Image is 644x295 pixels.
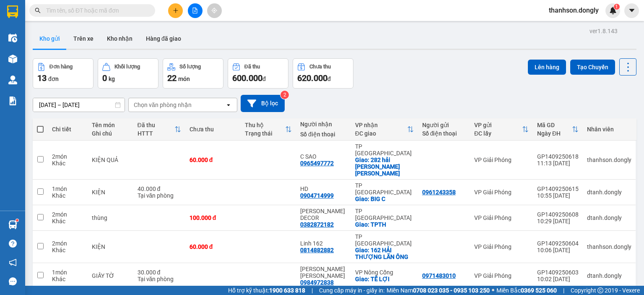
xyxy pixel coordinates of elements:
div: Số lượng [179,64,201,70]
div: 100.000 đ [190,214,236,221]
div: Khác [52,160,83,167]
div: Giao: TPTH [355,221,414,228]
span: notification [9,258,17,266]
div: GIẤY TỜ [92,272,129,279]
div: dtanh.dongly [587,272,631,279]
span: đ [262,76,266,82]
span: Miền Bắc [496,286,557,295]
div: 2 món [52,211,83,218]
div: C SAO [300,153,347,160]
button: Bộ lọc [241,95,285,112]
span: ⚪️ [492,289,494,292]
div: GP1409250604 [537,240,579,247]
div: thùng [92,214,129,221]
div: Khác [52,218,83,225]
div: 0965497772 [300,160,334,167]
strong: 0708 023 035 - 0935 103 250 [413,287,490,294]
span: 620.000 [297,73,327,83]
div: Giao: 162 HẢI THƯỢNG LÃN ÔNG [355,247,414,260]
div: 11:13 [DATE] [537,160,579,167]
div: Chưa thu [190,126,236,133]
button: Kho nhận [100,29,139,49]
div: KIỆN [92,243,129,250]
div: Người gửi [422,122,466,128]
span: 0 [102,73,107,83]
span: | [312,286,313,295]
div: VP Nông Cống [355,269,414,276]
span: file-add [192,8,198,13]
span: món [178,76,190,82]
div: 40.000 đ [138,185,181,192]
input: Select a date range. [33,98,125,112]
div: TP [GEOGRAPHIC_DATA] [355,208,414,221]
div: Giao: BIG C [355,196,414,202]
div: KIỆN QUẢ [92,157,129,163]
div: VP Giải Phóng [474,157,529,163]
div: HD [300,185,347,192]
img: warehouse-icon [8,34,17,42]
img: logo-vxr [7,5,18,18]
div: VP gửi [474,122,522,128]
div: Người nhận [300,121,347,128]
span: Hỗ trợ kỹ thuật: [228,286,305,295]
div: VP Giải Phóng [474,214,529,221]
button: caret-down [624,3,639,18]
div: 0961243358 [422,189,456,196]
div: Linh 162 [300,240,347,247]
div: GP1409250615 [537,185,579,192]
div: 60.000 đ [190,243,236,250]
div: 0814882882 [300,247,334,253]
div: Khác [52,276,83,282]
div: DŨNG DECOR [300,208,347,221]
div: Ngày ĐH [537,130,572,137]
button: Hàng đã giao [139,29,188,49]
div: Nhân viên [587,126,631,133]
div: TP [GEOGRAPHIC_DATA] [355,233,414,247]
span: kg [109,76,115,82]
button: Lên hàng [528,60,566,75]
div: ĐC lấy [474,130,522,137]
div: VP nhận [355,122,407,128]
strong: 0369 525 060 [521,287,557,294]
sup: 2 [280,91,289,99]
div: VP Giải Phóng [474,189,529,196]
img: warehouse-icon [8,76,17,84]
img: solution-icon [8,97,17,105]
button: Chưa thu620.000đ [293,58,353,89]
span: Miền Nam [387,286,490,295]
div: GP1409250618 [537,153,579,160]
div: VP Giải Phóng [474,272,529,279]
img: warehouse-icon [8,220,17,229]
div: GP1409250608 [537,211,579,218]
sup: 1 [614,4,620,10]
div: 10:55 [DATE] [537,192,579,199]
button: Kho gửi [33,29,67,49]
span: 1 [615,4,618,10]
div: Chọn văn phòng nhận [134,101,192,109]
th: Toggle SortBy [351,118,418,141]
span: 600.000 [232,73,262,83]
div: Đơn hàng [49,64,73,70]
div: TP [GEOGRAPHIC_DATA] [355,182,414,196]
span: đ [327,76,331,82]
div: Giao: TẾ LỢI [355,276,414,282]
button: Tạo Chuyến [570,60,615,75]
div: dtanh.dongly [587,189,631,196]
div: 1 món [52,185,83,192]
div: Khác [52,247,83,253]
div: ver 1.8.143 [589,26,618,36]
button: file-add [188,3,203,18]
span: đơn [48,76,59,82]
img: warehouse-icon [8,55,17,63]
span: 22 [167,73,177,83]
div: VP Giải Phóng [474,243,529,250]
button: Đã thu600.000đ [228,58,288,89]
div: 0904714999 [300,192,334,199]
div: Giao: 282 hải thượng lãn ông [355,157,414,177]
div: NHÔ THỊ HIỀN [300,266,347,279]
span: thanhson.dongly [542,5,605,16]
div: 10:29 [DATE] [537,218,579,225]
div: Ghi chú [92,130,129,137]
div: Khác [52,192,83,199]
sup: 1 [16,219,18,222]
